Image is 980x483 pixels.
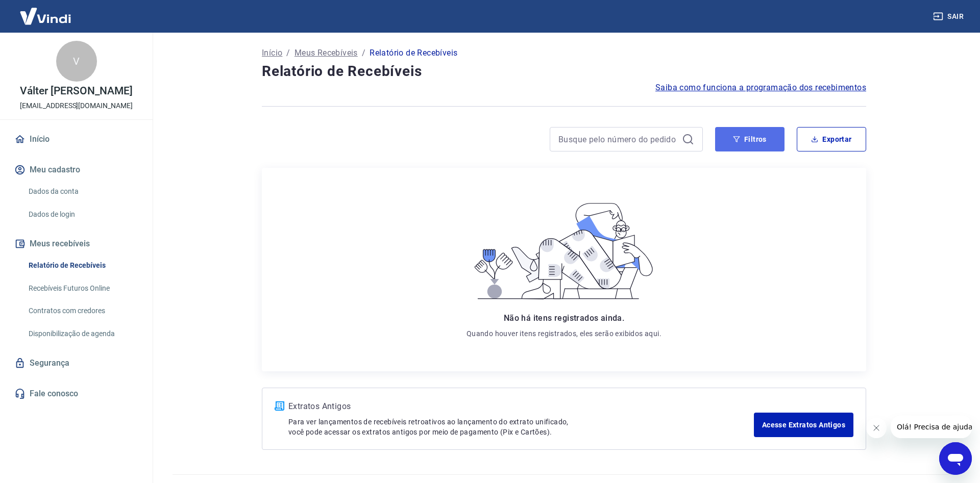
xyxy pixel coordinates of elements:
img: ícone [275,401,284,411]
a: Acesse Extratos Antigos [754,413,853,437]
button: Meu cadastro [12,159,140,181]
p: Para ver lançamentos de recebíveis retroativos ao lançamento do extrato unificado, você pode aces... [288,417,754,437]
p: / [286,47,290,59]
div: V [56,41,97,82]
h4: Relatório de Recebíveis [262,61,866,82]
p: [EMAIL_ADDRESS][DOMAIN_NAME] [20,100,133,111]
img: Vindi [12,1,79,32]
iframe: Fechar mensagem [866,418,887,438]
span: Não há itens registrados ainda. [504,313,624,323]
p: Relatório de Recebíveis [370,47,457,59]
a: Meus Recebíveis [295,47,358,59]
span: Olá! Precisa de ajuda? [6,7,86,15]
a: Relatório de Recebíveis [24,255,140,276]
a: Disponibilização de agenda [24,323,140,344]
button: Filtros [715,127,785,151]
p: Quando houver itens registrados, eles serão exibidos aqui. [467,328,661,339]
a: Dados da conta [24,181,140,202]
iframe: Mensagem da empresa [891,416,972,438]
a: Saiba como funciona a programação dos recebimentos [655,82,866,94]
iframe: Botão para abrir a janela de mensagens [939,442,972,475]
a: Recebíveis Futuros Online [24,278,140,299]
button: Exportar [797,127,866,151]
button: Meus recebíveis [12,233,140,255]
a: Segurança [12,352,140,374]
a: Contratos com credores [24,300,140,321]
input: Busque pelo número do pedido [558,132,678,147]
button: Sair [931,7,968,26]
a: Início [262,47,282,59]
p: Válter [PERSON_NAME] [20,86,132,96]
a: Fale conosco [12,383,140,405]
p: / [362,47,365,59]
p: Extratos Antigos [288,400,754,413]
a: Dados de login [24,204,140,225]
a: Início [12,128,140,150]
